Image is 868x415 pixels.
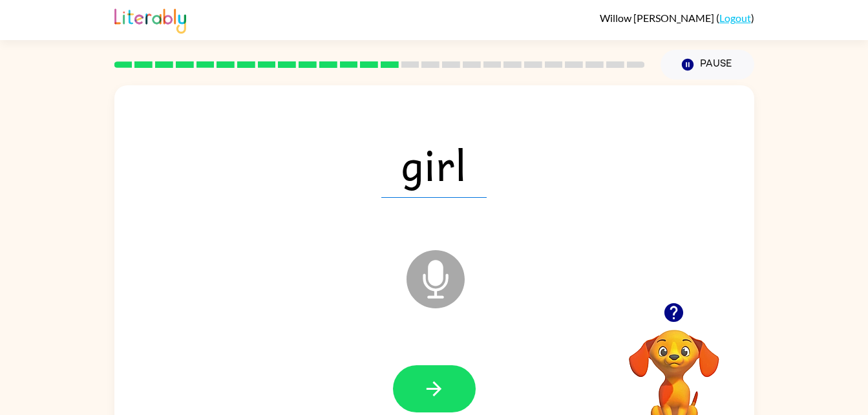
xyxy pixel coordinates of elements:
img: Literably [114,5,186,34]
a: Logout [719,12,751,24]
div: ( ) [600,12,754,24]
span: girl [381,131,487,198]
button: Pause [661,50,754,80]
span: Willow [PERSON_NAME] [600,12,716,24]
